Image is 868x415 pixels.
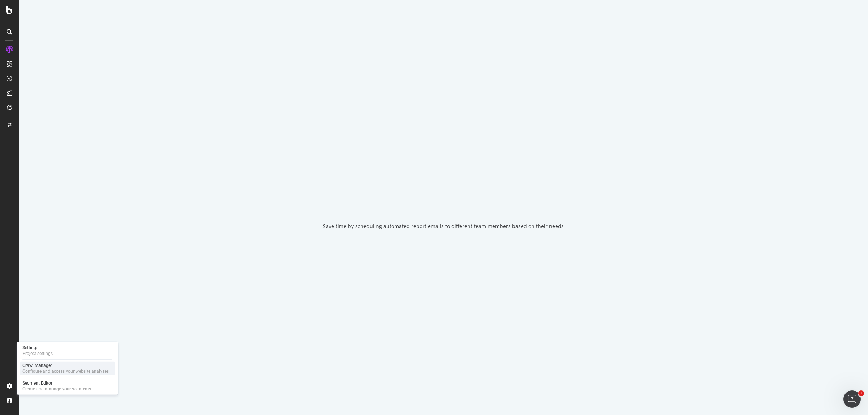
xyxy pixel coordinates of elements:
div: Project settings [22,351,53,356]
div: Segment Editor [22,380,91,386]
div: Create and manage your segments [22,386,91,392]
iframe: Intercom live chat [843,390,861,408]
span: 1 [858,390,864,396]
a: Segment EditorCreate and manage your segments [20,380,115,393]
div: Crawl Manager [22,363,109,368]
div: Save time by scheduling automated report emails to different team members based on their needs [323,223,564,230]
div: Configure and access your website analyses [22,368,109,374]
div: animation [417,185,469,211]
a: SettingsProject settings [20,344,115,357]
div: Settings [22,345,53,351]
a: Crawl ManagerConfigure and access your website analyses [20,362,115,375]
